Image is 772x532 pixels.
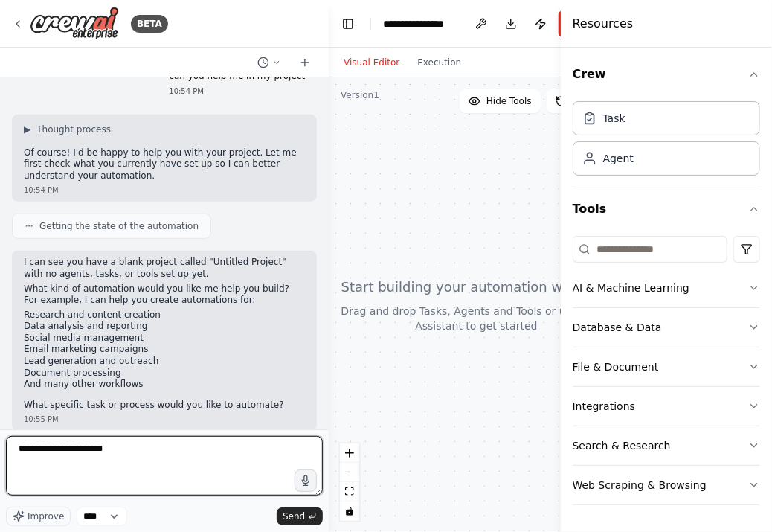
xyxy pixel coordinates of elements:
button: zoom in [340,443,359,463]
div: BETA [131,15,168,33]
button: zoom out [340,463,359,482]
p: I can see you have a blank project called "Untitled Project" with no agents, tasks, or tools set ... [24,257,305,280]
div: Task [603,111,625,126]
div: React Flow controls [340,443,359,521]
div: 10:55 PM [24,414,305,425]
p: What specific task or process would you like to automate? [24,400,305,411]
button: Send [277,507,323,525]
button: Crew [573,54,760,95]
li: Email marketing campaigns [24,344,305,356]
span: Getting the state of the automation [39,220,199,232]
button: ▶Thought process [24,124,111,135]
div: Version 1 [341,89,379,101]
li: And many other workflows [24,379,305,391]
img: Logo [30,7,119,40]
h4: Resources [573,15,634,33]
button: Tools [573,188,760,230]
button: Hide left sidebar [338,13,358,34]
button: File & Document [573,347,760,386]
nav: breadcrumb [383,16,457,31]
li: Lead generation and outreach [24,356,305,368]
button: Hide Tools [460,89,541,113]
button: toggle interactivity [340,501,359,521]
div: 10:54 PM [24,185,305,196]
button: Search & Research [573,426,760,465]
span: Thought process [36,124,111,135]
button: AI & Machine Learning [573,269,760,307]
div: 10:54 PM [169,86,305,97]
span: ▶ [24,124,30,135]
span: Hide Tools [486,95,532,107]
button: Start a new chat [293,54,317,71]
span: Send [283,510,305,522]
button: Visual Editor [335,54,408,71]
div: Crew [573,95,760,188]
button: fit view [340,482,359,501]
li: Data analysis and reporting [24,321,305,333]
div: Agent [603,151,634,166]
li: Research and content creation [24,310,305,321]
button: Improve [6,507,71,526]
p: Of course! I'd be happy to help you with your project. Let me first check what you currently have... [24,147,305,182]
button: Web Scraping & Browsing [573,466,760,504]
div: Tools [573,230,760,517]
button: Execution [408,54,470,71]
button: Click to speak your automation idea [295,469,317,492]
li: Social media management [24,333,305,344]
button: Integrations [573,387,760,426]
button: Database & Data [573,308,760,347]
span: Improve [28,510,64,522]
p: What kind of automation would you like me help you build? For example, I can help you create auto... [24,283,305,307]
button: Switch to previous chat [251,54,287,71]
li: Document processing [24,368,305,379]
